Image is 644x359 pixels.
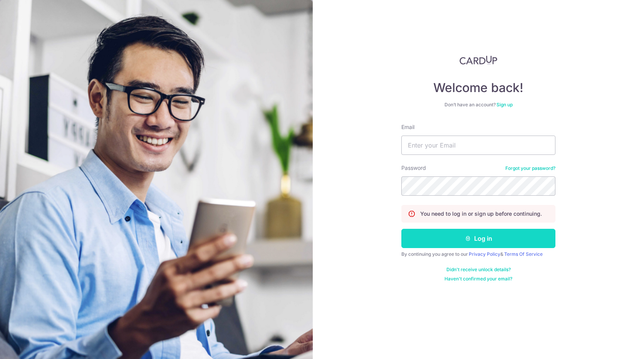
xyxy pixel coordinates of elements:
img: CardUp Logo [460,55,497,65]
a: Privacy Policy [469,251,500,257]
a: Terms Of Service [504,251,543,257]
a: Didn't receive unlock details? [446,267,511,273]
h4: Welcome back! [401,80,555,96]
button: Log in [401,229,555,248]
a: Forgot your password? [505,165,555,171]
input: Enter your Email [401,136,555,155]
div: By continuing you agree to our & [401,251,555,257]
p: You need to log in or sign up before continuing. [420,210,542,218]
label: Email [401,123,414,131]
label: Password [401,164,426,172]
a: Haven't confirmed your email? [444,276,512,282]
div: Don’t have an account? [401,102,555,108]
a: Sign up [496,102,513,107]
